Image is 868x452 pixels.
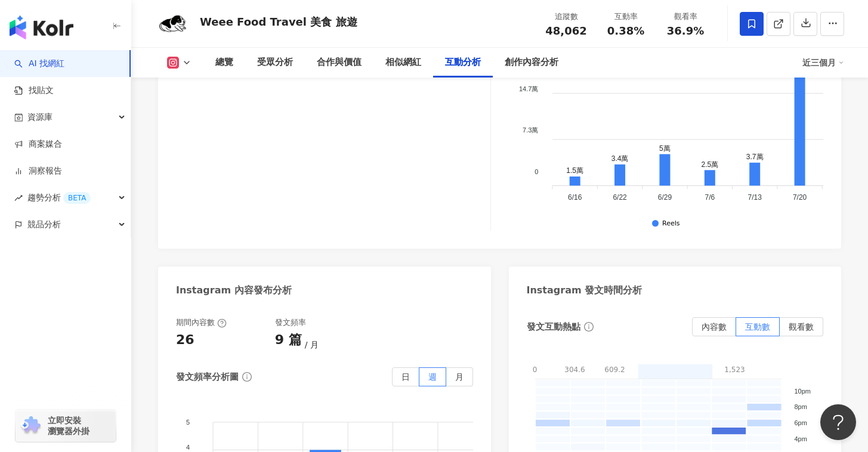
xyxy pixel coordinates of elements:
tspan: 0 [535,168,538,175]
tspan: 7.3萬 [523,126,538,134]
tspan: 6pm [794,419,807,426]
div: 互動率 [603,11,648,23]
span: 週 [428,372,437,382]
span: 日 [401,372,410,382]
tspan: 6/22 [613,193,627,202]
div: 期間內容數 [176,317,227,328]
img: KOL Avatar [155,6,191,42]
div: 觀看率 [663,11,708,23]
span: info-circle [582,320,595,333]
div: 26 [176,331,194,349]
div: 9 篇 [275,331,302,349]
a: 找貼文 [14,85,54,97]
div: 近三個月 [802,53,844,72]
div: Instagram 發文時間分析 [527,284,642,297]
div: 發文互動熱點 [527,321,580,333]
span: 資源庫 [27,104,52,131]
div: Instagram 內容發布分析 [176,284,292,297]
div: BETA [63,192,91,204]
tspan: 4 [186,444,190,451]
tspan: 10pm [794,388,811,395]
tspan: 5 [186,419,190,426]
tspan: 4pm [794,435,807,442]
span: 36.9% [667,25,704,37]
a: searchAI 找網紅 [14,58,64,70]
div: 合作與價值 [317,55,362,70]
span: 競品分析 [27,211,61,238]
a: 洞察報告 [14,165,62,177]
tspan: 6/16 [568,193,582,202]
div: 總覽 [215,55,233,70]
span: 0.38% [607,25,644,37]
div: 追蹤數 [543,11,589,23]
span: 觀看數 [789,322,814,332]
div: Reels [662,220,679,228]
div: 創作內容分析 [505,55,558,70]
span: 內容數 [702,322,727,332]
div: 相似網紅 [385,55,421,70]
span: 互動數 [745,322,770,332]
span: info-circle [240,370,254,383]
span: 趨勢分析 [27,184,91,211]
tspan: 7/6 [705,193,715,202]
span: 月 [305,340,319,349]
tspan: 7/20 [793,193,807,202]
span: 月 [455,372,464,382]
div: Weee Food Travel 美食 旅遊 [200,14,357,29]
span: 48,062 [545,24,586,37]
div: 受眾分析 [257,55,293,70]
div: 互動分析 [445,55,481,70]
a: chrome extension立即安裝 瀏覽器外掛 [16,410,116,442]
span: 立即安裝 瀏覽器外掛 [48,415,89,436]
tspan: 7/13 [748,193,762,202]
a: 商案媒合 [14,138,62,150]
iframe: Help Scout Beacon - Open [820,404,856,440]
div: 發文頻率 [275,317,306,328]
tspan: 8pm [794,403,807,410]
div: 發文頻率分析圖 [176,371,239,383]
tspan: 14.7萬 [518,85,538,92]
img: logo [10,16,73,39]
img: chrome extension [19,416,42,435]
tspan: 6/29 [658,193,672,202]
span: rise [14,194,23,202]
